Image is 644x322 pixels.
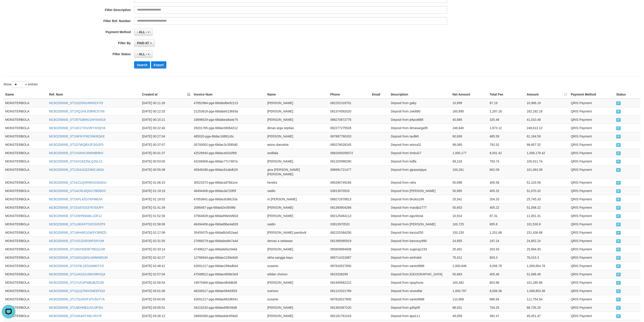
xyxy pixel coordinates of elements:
[134,61,150,69] button: Search
[192,212,266,220] td: 37564828-pga-68dad56e0d92d
[328,270,370,278] td: 0815338299
[266,245,329,253] td: [PERSON_NAME]
[192,253,266,262] td: 12766944-pga-68dae1239a5d0
[525,140,569,149] td: 99,857.52
[49,101,103,105] a: M23O250930_ST101D5IGH9H5ZXYD
[328,228,370,237] td: 082225384250
[140,195,192,203] td: [DATE] 01:19:52
[389,132,451,140] td: Deposit from taufikh
[3,228,47,237] td: MONSTERBOLA
[49,135,105,138] a: M23O250930_ST1NFNYF8ZX9KRQKE
[192,245,266,253] td: 47496227-pga-68dadefa10ebd
[266,165,329,178] td: giva [PERSON_NAME] [PERSON_NAME]
[11,81,28,88] select: Showentries
[488,90,525,99] th: Total Fee
[569,270,615,278] td: QRIS Payment
[451,245,488,253] td: 25,491
[3,237,47,245] td: MONSTERBOLA
[140,245,192,253] td: [DATE] 02:33:14
[192,220,266,228] td: 46494406-pga-68dad6be4a828
[488,253,525,262] td: 603.3
[451,270,488,278] td: 50,683
[525,228,569,237] td: 151,436.88
[616,248,621,251] span: PAID
[488,149,525,157] td: 8,001.42
[569,132,615,140] td: QRIS Payment
[140,165,192,178] td: [DATE] 00:55:38
[134,28,152,36] button: - ALL -
[451,195,488,203] td: 25,541
[569,203,615,212] td: QRIS Payment
[616,239,621,243] span: PAID
[488,203,525,212] td: 405.22
[266,203,329,212] td: [PERSON_NAME]
[328,187,370,195] td: 03813970520
[451,165,488,178] td: 100,261
[266,237,329,245] td: demas a setiawan
[140,203,192,212] td: [DATE] 01:41:39
[616,168,621,172] span: PAID
[192,149,266,157] td: 42528940-pga-68dac4d192fb5
[451,287,488,295] td: 1,000,797
[3,220,47,228] td: MONSTERBOLA
[525,278,569,287] td: 101,285.86
[266,124,329,132] td: dimas arga septian
[569,187,615,195] td: QRIS Payment
[47,90,140,99] th: Ref. Num
[328,90,370,99] th: Phone
[49,306,103,309] a: M23O250930_ST1AEHNB1UVL0PJIU
[140,124,192,132] td: [DATE] 00:22:40
[328,212,370,220] td: 082125464113
[488,220,525,228] td: 805.8
[49,231,106,234] a: M23O250930_ST1WHAR1GW3Y3R8ZD
[328,99,370,107] td: 082252318701
[614,90,641,99] th: Status
[389,149,451,157] td: Deposit from timbul17
[266,212,329,220] td: [PERSON_NAME]
[525,132,569,140] td: 61,184.59
[451,149,488,157] td: 1,000,177
[49,189,106,193] a: M23O250930_ST1ACRL8QGUYBEBOC
[488,237,525,245] td: 197.24
[266,99,329,107] td: [PERSON_NAME]
[192,99,266,107] td: 47852984-pga-68dabdbe92123
[192,187,266,195] td: 46494406-pga-68dacda720f0f
[192,228,266,237] td: 35459375-pga-68dadb3452aad
[3,212,47,220] td: MONSTERBOLA
[525,212,569,220] td: 11,001.31
[389,115,451,124] td: Deposit from jekpot888
[3,107,47,115] td: MONSTERBOLA
[192,195,266,203] td: 47853641-pga-68dacdc88c33a
[3,81,38,88] label: Show entries
[569,212,615,220] td: QRIS Payment
[3,270,47,278] td: MONSTERBOLA
[389,212,451,220] td: Deposit from agunlevia
[451,212,488,220] td: 10,914
[616,181,621,185] span: PAID
[2,2,15,15] button: Open LiveChat chat widget
[451,115,488,124] td: 40,685
[192,90,266,99] th: Invoice Num
[192,237,266,245] td: 27668279-pga-68dadea6e7a4d
[451,178,488,187] td: 50,698
[616,264,621,268] span: PAID
[451,107,488,115] td: 160,895
[525,90,569,99] th: Amount: activate to sort column ascending
[328,140,370,149] td: 085278028245
[451,132,488,140] td: 60,699
[525,157,569,165] td: 100,011.74
[569,253,615,262] td: QRIS Payment
[616,101,621,105] span: PAID
[266,149,329,157] td: andilala
[616,231,621,235] span: PAID
[192,262,266,270] td: 42691217-pga-68dae299adb44
[569,140,615,149] td: QRIS Payment
[616,189,621,193] span: PAID
[616,214,621,218] span: PAID
[488,115,525,124] td: 325.48
[266,253,329,262] td: okha sangga bayu
[266,132,329,140] td: [PERSON_NAME]
[328,245,370,253] td: 085609894838
[192,278,266,287] td: 19970466-pga-68dae4feddb36
[569,195,615,203] td: QRIS Payment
